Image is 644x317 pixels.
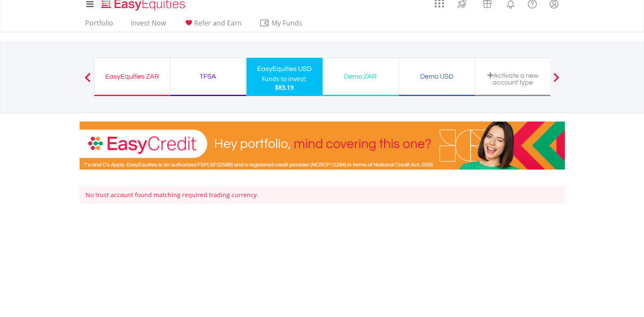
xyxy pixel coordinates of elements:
span: $83.19 [275,83,294,91]
a: Refer and Earn [180,19,245,32]
img: EasyCredit Promotion Banner [80,122,565,170]
div: EasyEquities USD [252,63,318,75]
a: Invest Now [127,19,169,32]
div: Demo USD [404,71,469,82]
div: Activate a new account type [480,72,546,86]
div: EasyEquities ZAR [100,71,165,82]
div: No trust account found matching required trading currency. [80,187,565,204]
span: Refer and Earn [194,18,242,28]
div: Funds to invest: [262,75,307,83]
div: TFSA [175,71,241,82]
div: Demo ZAR [328,71,393,82]
span: My Funds [259,17,315,28]
a: Portfolio [82,19,117,32]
